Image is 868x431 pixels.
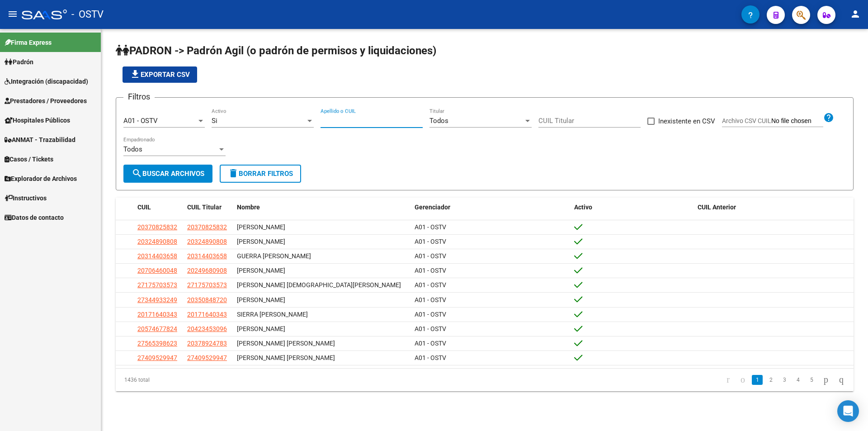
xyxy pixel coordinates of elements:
[694,198,854,217] datatable-header-cell: CUIL Anterior
[411,198,571,217] datatable-header-cell: Gerenciador
[415,252,446,260] span: A01 - OSTV
[116,369,262,391] div: 1436 total
[765,375,776,385] a: 2
[187,296,227,303] span: 20350848720
[415,281,446,289] span: A01 - OSTV
[137,252,177,260] span: 20314403658
[137,340,177,347] span: 27565398623
[793,375,803,385] a: 4
[5,57,33,67] span: Padrón
[137,354,177,361] span: 27409529947
[137,281,177,289] span: 27175703573
[187,223,227,231] span: 20370825832
[187,281,227,289] span: 27175703573
[237,281,401,289] span: [PERSON_NAME] [DEMOGRAPHIC_DATA][PERSON_NAME]
[130,69,141,80] mat-icon: file_download
[835,375,848,385] a: go to last page
[184,198,233,217] datatable-header-cell: CUIL Titular
[123,165,212,183] button: Buscar Archivos
[187,252,227,260] span: 20314403658
[134,198,184,217] datatable-header-cell: CUIL
[5,115,70,125] span: Hospitales Públicos
[237,238,285,245] span: [PERSON_NAME]
[237,267,285,274] span: [PERSON_NAME]
[415,340,446,347] span: A01 - OSTV
[5,174,77,184] span: Explorador de Archivos
[137,296,177,303] span: 27344933249
[823,112,834,123] mat-icon: help
[805,372,818,388] li: page 5
[415,238,446,245] span: A01 - OSTV
[771,117,823,125] input: Archivo CSV CUIL
[5,135,75,145] span: ANMAT - Trazabilidad
[736,375,749,385] a: go to previous page
[220,165,301,183] button: Borrar Filtros
[137,325,177,332] span: 20574677824
[791,372,805,388] li: page 4
[7,9,18,19] mat-icon: menu
[187,267,227,274] span: 20249680908
[137,223,177,231] span: 20370825832
[187,311,227,318] span: 20171640343
[415,325,446,332] span: A01 - OSTV
[233,198,411,217] datatable-header-cell: Nombre
[415,311,446,318] span: A01 - OSTV
[5,154,53,164] span: Casos / Tickets
[806,375,817,385] a: 5
[130,71,190,79] span: Exportar CSV
[752,375,763,385] a: 1
[5,38,52,47] span: Firma Express
[137,267,177,274] span: 20706460048
[137,204,151,211] span: CUIL
[237,325,285,332] span: [PERSON_NAME]
[237,296,285,303] span: [PERSON_NAME]
[574,204,592,211] span: Activo
[137,238,177,245] span: 20324890808
[237,252,311,260] span: GUERRA [PERSON_NAME]
[123,117,158,125] span: A01 - OSTV
[187,204,222,211] span: CUIL Titular
[750,372,764,388] li: page 1
[137,311,177,318] span: 20171640343
[779,375,790,385] a: 3
[187,238,227,245] span: 20324890808
[212,117,217,125] span: Si
[123,66,197,83] button: Exportar CSV
[415,354,446,361] span: A01 - OSTV
[132,170,204,178] span: Buscar Archivos
[429,117,448,125] span: Todos
[764,372,778,388] li: page 2
[5,193,47,203] span: Instructivos
[571,198,694,217] datatable-header-cell: Activo
[415,204,450,211] span: Gerenciador
[5,213,64,223] span: Datos de contacto
[722,117,771,124] span: Archivo CSV CUIL
[415,296,446,303] span: A01 - OSTV
[123,145,142,153] span: Todos
[228,168,239,179] mat-icon: delete
[123,90,155,103] h3: Filtros
[187,325,227,332] span: 20423453096
[237,223,285,231] span: [PERSON_NAME]
[820,375,832,385] a: go to next page
[837,400,859,422] div: Open Intercom Messenger
[658,116,715,127] span: Inexistente en CSV
[187,354,227,361] span: 27409529947
[187,340,227,347] span: 20378924783
[5,76,88,86] span: Integración (discapacidad)
[228,170,293,178] span: Borrar Filtros
[778,372,791,388] li: page 3
[415,267,446,274] span: A01 - OSTV
[722,375,734,385] a: go to first page
[237,311,308,318] span: SIERRA [PERSON_NAME]
[5,96,87,106] span: Prestadores / Proveedores
[237,204,260,211] span: Nombre
[415,223,446,231] span: A01 - OSTV
[71,5,104,24] span: - OSTV
[237,340,335,347] span: [PERSON_NAME] [PERSON_NAME]
[132,168,142,179] mat-icon: search
[698,204,736,211] span: CUIL Anterior
[850,9,861,19] mat-icon: person
[116,44,436,57] span: PADRON -> Padrón Agil (o padrón de permisos y liquidaciones)
[237,354,335,361] span: [PERSON_NAME] [PERSON_NAME]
